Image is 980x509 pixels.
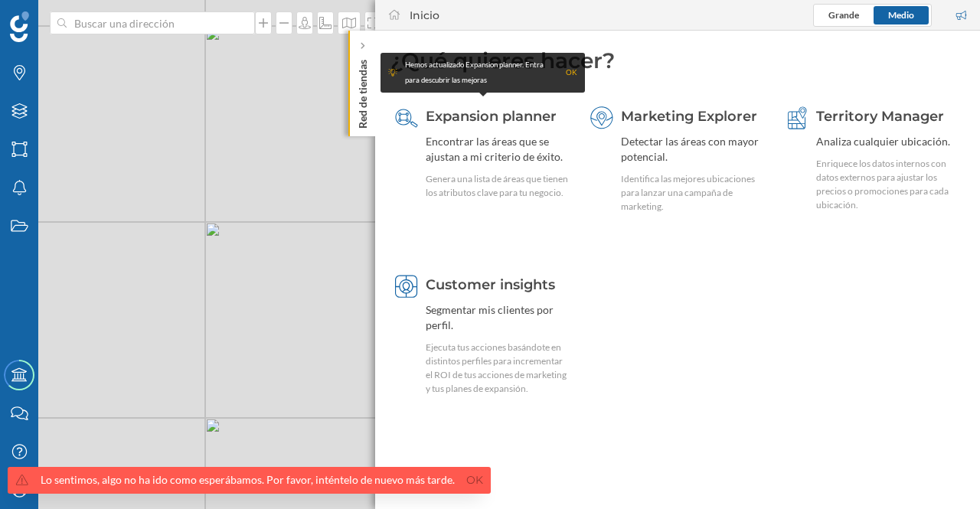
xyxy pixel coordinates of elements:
[405,57,558,88] div: Hemos actualizado Expansion planner. Entra para descubrir las mejoras
[41,472,455,488] div: Lo sentimos, algo no ha ido como esperábamos. Por favor, inténtelo de nuevo más tarde.
[426,172,570,200] div: Genera una lista de áreas que tienen los atributos clave para tu negocio.
[621,134,765,165] div: Detectar las áreas con mayor potencial.
[410,8,439,23] div: Inicio
[426,276,555,293] span: Customer insights
[816,157,960,212] div: Enriquece los datos internos con datos externos para ajustar los precios o promociones para cada ...
[426,302,570,333] div: Segmentar mis clientes por perfil.
[395,275,418,298] img: customer-intelligence.svg
[462,471,487,489] a: Ok
[426,108,557,125] span: Expansion planner
[621,172,765,214] div: Identifica las mejores ubicaciones para lanzar una campaña de marketing.
[31,11,85,24] span: Soporte
[355,54,371,129] p: Red de tiendas
[426,134,570,165] div: Encontrar las áreas que se ajustan a mi criterio de éxito.
[888,9,914,21] span: Medio
[816,108,944,125] span: Territory Manager
[10,11,29,42] img: Geoblink Logo
[828,9,859,21] span: Grande
[566,65,577,80] div: OK
[816,134,960,149] div: Analiza cualquier ubicación.
[621,108,757,125] span: Marketing Explorer
[390,46,965,75] div: ¿Qué quieres hacer?
[395,106,418,129] img: search-areas.svg
[426,341,570,396] div: Ejecuta tus acciones basándote en distintos perfiles para incrementar el ROI de tus acciones de m...
[786,106,808,129] img: territory-manager.svg
[590,106,613,129] img: explorer.svg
